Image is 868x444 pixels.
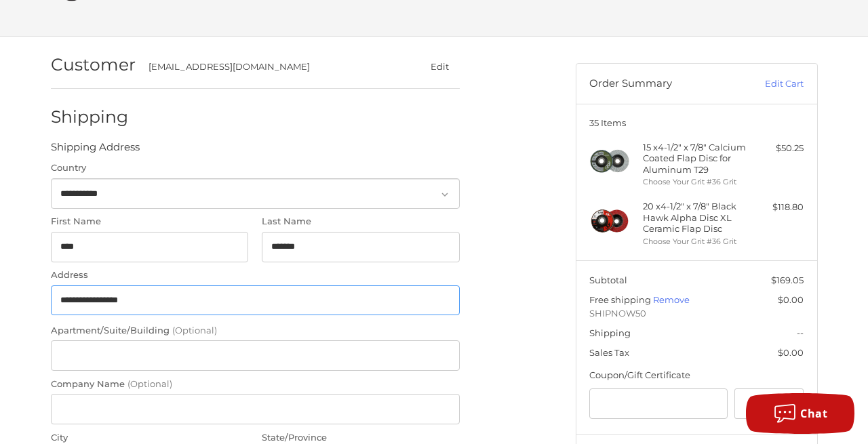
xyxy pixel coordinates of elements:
[51,324,460,338] label: Apartment/Suite/Building
[589,117,804,128] h3: 35 Items
[589,294,653,305] span: Free shipping
[643,201,747,234] h4: 20 x 4-1/2" x 7/8" Black Hawk Alpha Disc XL Ceramic Flap Disc
[51,268,460,282] label: Address
[800,406,827,421] span: Chat
[51,54,136,75] h2: Customer
[746,393,854,434] button: Chat
[51,161,460,175] label: Country
[262,215,460,228] label: Last Name
[589,77,735,91] h3: Order Summary
[589,347,629,358] span: Sales Tax
[589,275,627,285] span: Subtotal
[643,176,747,188] li: Choose Your Grit #36 Grit
[420,57,460,77] button: Edit
[51,106,130,127] h2: Shipping
[643,236,747,247] li: Choose Your Grit #36 Grit
[778,294,804,305] span: $0.00
[750,142,804,155] div: $50.25
[653,294,690,305] a: Remove
[51,215,249,228] label: First Name
[589,327,631,338] span: Shipping
[589,388,728,419] input: Gift Certificate or Coupon Code
[589,307,804,321] span: SHIPNOW50
[127,378,172,389] small: (Optional)
[750,201,804,214] div: $118.80
[734,388,804,419] button: Apply
[149,60,394,74] div: [EMAIL_ADDRESS][DOMAIN_NAME]
[589,369,804,382] div: Coupon/Gift Certificate
[778,347,804,358] span: $0.00
[797,327,804,338] span: --
[51,140,140,161] legend: Shipping Address
[51,378,460,391] label: Company Name
[643,142,747,175] h4: 15 x 4-1/2" x 7/8" Calcium Coated Flap Disc for Aluminum T29
[735,77,804,91] a: Edit Cart
[172,325,217,336] small: (Optional)
[771,275,804,285] span: $169.05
